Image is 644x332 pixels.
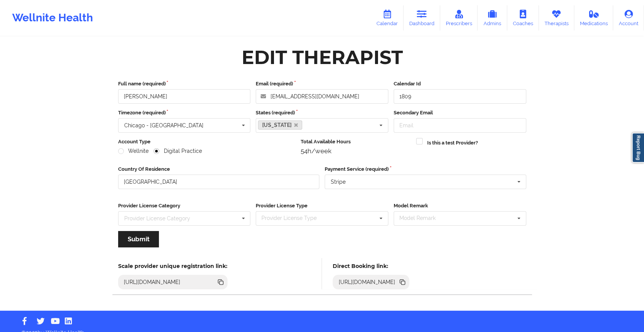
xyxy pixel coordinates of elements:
[335,278,398,286] div: [URL][DOMAIN_NAME]
[118,231,159,247] button: Submit
[118,165,320,173] label: Country Of Residence
[397,214,447,223] div: Model Remark
[118,89,251,104] input: Full name
[118,202,251,210] label: Provider License Category
[613,5,644,30] a: Account
[258,120,302,130] a: [US_STATE]
[124,123,203,128] div: Chicago - [GEOGRAPHIC_DATA]
[371,5,404,30] a: Calendar
[440,5,478,30] a: Prescribers
[260,214,328,223] div: Provider License Type
[574,5,614,30] a: Medications
[477,5,507,30] a: Admins
[333,263,409,269] h5: Direct Booking link:
[394,202,526,210] label: Model Remark
[507,5,539,30] a: Coaches
[301,147,411,155] div: 54h/week
[121,278,184,286] div: [URL][DOMAIN_NAME]
[118,80,251,88] label: Full name (required)
[427,139,478,147] label: Is this a test Provider?
[154,148,202,154] label: Digital Practice
[331,179,346,184] div: Stripe
[118,148,149,154] label: Wellnite
[256,109,388,117] label: States (required)
[124,216,190,221] div: Provider License Category
[256,202,388,210] label: Provider License Type
[394,118,526,133] input: Email
[256,80,388,88] label: Email (required)
[394,109,526,117] label: Secondary Email
[404,5,440,30] a: Dashboard
[242,45,403,69] div: Edit Therapist
[301,138,411,146] label: Total Available Hours
[256,89,388,104] input: Email address
[118,263,227,269] h5: Scale provider unique registration link:
[118,138,296,146] label: Account Type
[118,109,251,117] label: Timezone (required)
[539,5,574,30] a: Therapists
[325,165,526,173] label: Payment Service (required)
[394,89,526,104] input: Calendar Id
[632,133,644,163] a: Report Bug
[394,80,526,88] label: Calendar Id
